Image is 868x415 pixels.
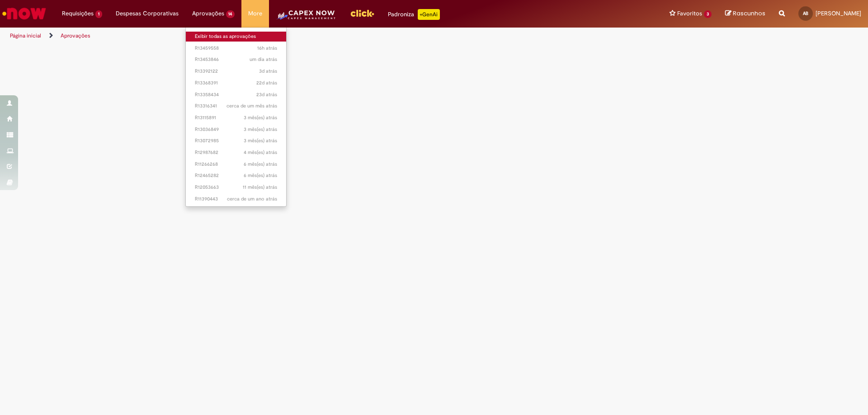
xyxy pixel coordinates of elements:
[226,103,277,109] time: 29/07/2025 18:22:57
[186,66,287,76] a: Aberto R13392122 :
[227,196,277,202] span: cerca de um ano atrás
[244,114,277,121] span: 3 mês(es) atrás
[10,32,41,39] a: Página inicial
[244,172,277,179] time: 18/02/2025 15:32:13
[1,5,47,23] img: ServiceNow
[257,45,277,51] span: 16h atrás
[244,149,277,156] span: 4 mês(es) atrás
[195,79,278,87] span: R13368391
[248,9,262,18] span: More
[226,103,277,109] span: cerca de um mês atrás
[195,56,278,63] span: R13453846
[244,137,277,144] time: 27/05/2025 16:38:55
[62,9,94,18] span: Requisições
[256,79,277,86] span: 22d atrás
[116,9,179,18] span: Despesas Corporativas
[256,79,277,86] time: 08/08/2025 08:55:21
[257,45,277,51] time: 28/08/2025 17:26:57
[244,161,277,168] span: 6 mês(es) atrás
[803,10,808,16] span: AB
[192,9,224,18] span: Aprovações
[7,28,572,44] ul: Trilhas de página
[95,10,102,18] span: 1
[186,43,287,53] a: Aberto R13459558 :
[418,9,440,20] p: +GenAi
[243,184,277,191] span: 11 mês(es) atrás
[243,184,277,191] time: 27/09/2024 10:52:00
[186,171,287,181] a: Aberto R12465282 :
[276,9,336,27] img: CapexLogo5.png
[185,27,287,207] ul: Aprovações
[227,196,277,202] time: 10/06/2024 10:10:49
[195,68,278,75] span: R13392122
[195,149,278,156] span: R12987682
[244,149,277,156] time: 06/05/2025 11:30:37
[195,161,278,168] span: R11266268
[244,114,277,121] time: 02/06/2025 08:51:39
[226,10,235,18] span: 14
[186,136,287,146] a: Aberto R13072985 :
[250,56,277,63] time: 27/08/2025 17:20:20
[195,126,278,133] span: R13036849
[186,55,287,65] a: Aberto R13453846 :
[186,194,287,204] a: Aberto R11390443 :
[195,103,278,110] span: R13316341
[250,56,277,63] span: um dia atrás
[244,172,277,179] span: 6 mês(es) atrás
[186,148,287,158] a: Aberto R12987682 :
[704,10,712,18] span: 3
[195,114,278,121] span: R13115891
[186,90,287,100] a: Aberto R13358434 :
[244,126,277,133] span: 3 mês(es) atrás
[350,6,374,20] img: click_logo_yellow_360x200.png
[186,182,287,192] a: Aberto R12053663 :
[195,196,278,203] span: R11390443
[816,9,861,17] span: [PERSON_NAME]
[186,78,287,88] a: Aberto R13368391 :
[195,91,278,98] span: R13358434
[259,68,277,75] span: 3d atrás
[244,126,277,133] time: 28/05/2025 08:58:08
[256,91,277,98] span: 23d atrás
[733,9,765,18] span: Rascunhos
[725,9,765,18] a: Rascunhos
[186,32,287,42] a: Exibir todas as aprovações
[186,113,287,123] a: Aberto R13115891 :
[195,137,278,145] span: R13072985
[186,101,287,111] a: Aberto R13316341 :
[244,137,277,144] span: 3 mês(es) atrás
[388,9,440,20] div: Padroniza
[195,45,278,52] span: R13459558
[195,172,278,179] span: R12465282
[677,9,702,18] span: Favoritos
[61,32,90,39] a: Aprovações
[244,161,277,168] time: 18/02/2025 15:32:19
[256,91,277,98] time: 06/08/2025 10:30:44
[186,125,287,135] a: Aberto R13036849 :
[195,184,278,191] span: R12053663
[186,159,287,169] a: Aberto R11266268 :
[259,68,277,75] time: 26/08/2025 11:59:05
